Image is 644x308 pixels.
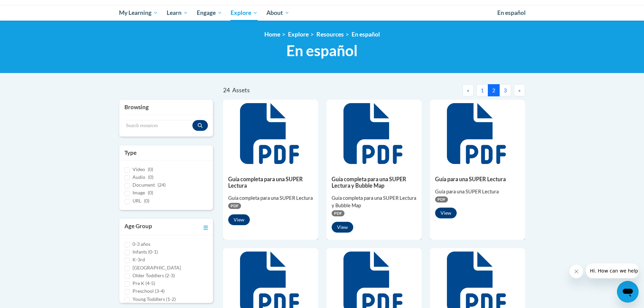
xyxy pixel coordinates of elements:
[499,84,511,96] button: 3
[133,174,145,180] span: Audio
[264,31,280,38] a: Home
[493,6,530,20] a: En español
[133,287,165,295] label: Preschool (3-4)
[133,248,158,256] label: Infants (0-1)
[109,5,535,21] div: Main menu
[231,9,258,17] span: Explore
[133,295,176,303] label: Young Toddlers (1-2)
[133,182,155,188] span: Document
[228,214,250,225] button: View
[262,5,294,21] a: About
[374,84,525,96] nav: Pagination Navigation
[586,263,639,278] iframe: Message from company
[228,203,241,209] span: PDF
[204,222,208,232] a: Toggle collapse
[115,5,163,21] a: My Learning
[435,196,448,203] span: PDF
[617,281,639,303] iframe: Button to launch messaging window
[514,84,525,96] button: Next
[476,84,488,96] button: 1
[435,176,520,182] h5: Guía para una SUPER Lectura
[228,194,313,202] div: Guía completa para una SUPER Lectura
[133,256,145,263] label: K-3rd
[192,5,226,21] a: Engage
[133,280,155,287] label: Pre K (4-5)
[124,103,208,111] h3: Browsing
[148,190,153,195] span: (0)
[133,264,181,271] label: [GEOGRAPHIC_DATA]
[435,188,520,195] div: Guía para una SUPER Lectura
[133,190,145,195] span: Image
[226,5,262,21] a: Explore
[288,31,309,38] a: Explore
[332,194,416,209] div: Guía completa para una SUPER Lectura y Bubble Map
[488,84,500,96] button: 2
[332,210,344,216] span: PDF
[197,9,222,17] span: Engage
[352,31,380,38] a: En español
[435,208,457,218] button: View
[133,240,150,248] label: 0-3 años
[316,31,344,38] a: Resources
[266,9,289,17] span: About
[133,166,145,172] span: Video
[518,87,521,93] span: »
[228,176,313,189] h5: Guía completa para una SUPER Lectura
[286,42,358,60] span: En español
[223,87,230,94] span: 24
[148,174,153,180] span: (0)
[124,149,208,157] h3: Type
[232,87,250,94] span: Assets
[162,5,192,21] a: Learn
[462,84,474,96] button: Previous
[158,182,166,188] span: (24)
[133,272,175,279] label: Older Toddlers (2-3)
[124,120,193,132] input: Search resources
[332,222,353,233] button: View
[133,198,141,204] span: URL
[192,120,208,131] button: Search resources
[497,9,526,16] span: En español
[467,87,469,93] span: «
[167,9,188,17] span: Learn
[124,222,152,232] h3: Age Group
[4,5,55,10] span: Hi. How can we help?
[119,9,158,17] span: My Learning
[148,166,153,172] span: (0)
[332,176,416,189] h5: Guía completa para una SUPER Lectura y Bubble Map
[570,265,583,278] iframe: Close message
[144,198,149,204] span: (0)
